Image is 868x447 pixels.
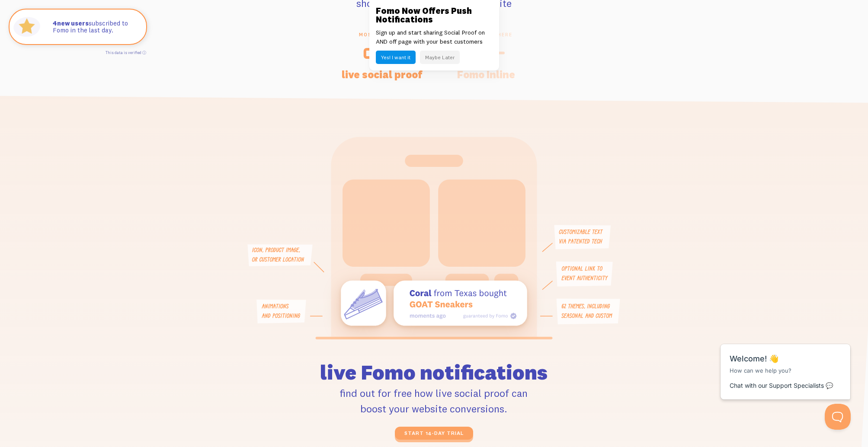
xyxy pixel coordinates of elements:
span: most popular [341,32,424,38]
button: Yes! I want it [376,51,416,64]
h3: Fomo Now Offers Push Notifications [376,6,493,24]
iframe: Help Scout Beacon - Messages and Notifications [716,322,855,404]
h4: Fomo Inline [445,69,528,80]
a: This data is verified ⓘ [106,50,146,55]
h4: live social proof [341,69,424,80]
h2: live Fomo notifications [255,341,613,383]
p: Sign up and start sharing Social Proof on AND off page with your best customers [376,28,493,46]
button: Maybe Later [420,51,460,64]
a: start 14-day trial [395,427,473,440]
p: find out for free how live social proof can boost your website conversions. [255,385,613,416]
iframe: Help Scout Beacon - Open [825,404,851,430]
